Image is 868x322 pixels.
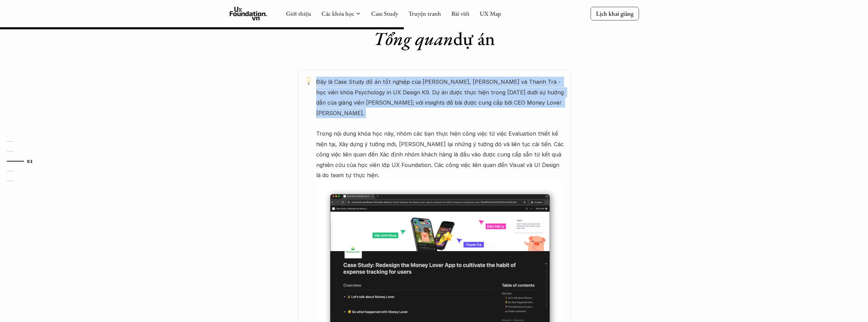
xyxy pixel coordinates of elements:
[27,158,32,163] strong: 03
[480,10,501,17] a: UX Map
[316,77,564,180] p: Đây là Case Study đồ án tốt nghiệp của [PERSON_NAME], [PERSON_NAME] và Thanh Trà - học viên khóa ...
[371,10,398,17] a: Case Study
[373,27,453,50] em: Tổng quan
[286,10,311,17] a: Giới thiệu
[408,10,441,17] a: Truyện tranh
[7,157,39,165] a: 03
[590,7,639,20] a: Lịch khai giảng
[451,10,469,17] a: Bài viết
[321,10,354,17] a: Các khóa học
[596,10,633,17] p: Lịch khai giảng
[373,28,495,50] h1: dự án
